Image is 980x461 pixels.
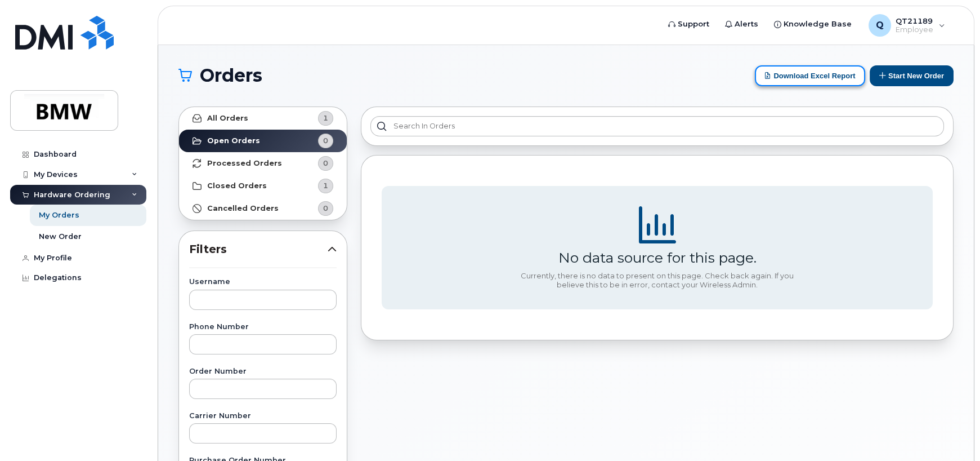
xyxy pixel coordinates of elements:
[189,368,337,375] label: Order Number
[755,65,865,86] button: Download Excel Report
[179,197,347,220] a: Cancelled Orders0
[323,180,328,191] span: 1
[558,249,757,266] div: No data source for this page.
[179,152,347,175] a: Processed Orders0
[323,135,328,146] span: 0
[323,158,328,169] span: 0
[323,203,328,214] span: 0
[207,181,267,190] strong: Closed Orders
[200,67,262,84] span: Orders
[189,323,337,331] label: Phone Number
[207,114,248,123] strong: All Orders
[179,107,347,130] a: All Orders1
[189,241,328,258] span: Filters
[189,413,337,420] label: Carrier Number
[517,272,798,289] div: Currently, there is no data to present on this page. Check back again. If you believe this to be ...
[207,159,282,168] strong: Processed Orders
[207,204,279,213] strong: Cancelled Orders
[179,175,347,197] a: Closed Orders1
[207,136,260,145] strong: Open Orders
[179,130,347,152] a: Open Orders0
[870,65,954,86] button: Start New Order
[370,116,944,136] input: Search in orders
[931,412,972,453] iframe: Messenger Launcher
[189,278,337,286] label: Username
[323,113,328,123] span: 1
